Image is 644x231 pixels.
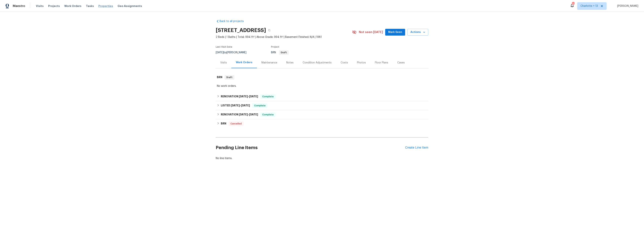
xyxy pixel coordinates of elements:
span: Maestro [13,4,25,8]
span: Not seen [DATE] [359,30,383,34]
div: Visits [220,61,227,65]
h2: [STREET_ADDRESS] [216,28,266,32]
span: Visits [36,4,44,8]
span: - [231,104,250,107]
span: BRN [271,51,289,54]
button: Copy Address [266,27,273,34]
div: Cases [397,61,405,65]
h6: RENOVATION [221,94,258,99]
span: Geo Assignments [118,4,142,8]
span: [DATE] [249,95,258,98]
span: - [239,113,258,116]
div: 211 [572,2,574,6]
span: [DATE] [216,51,224,54]
div: Photos [357,61,366,65]
div: BRN Draft [216,71,428,83]
div: Create Line Item [405,146,428,149]
span: [DATE] [239,95,248,98]
span: [DATE] [231,104,240,107]
span: Last Visit Date [216,46,232,48]
span: Work Orders [64,4,81,8]
span: [DATE] [241,104,250,107]
span: Project [271,46,279,48]
span: Projects [48,4,60,8]
h2: Pending Line Items [216,139,405,156]
span: [PERSON_NAME] [616,4,638,8]
div: No line items. [216,156,428,160]
span: Charlotte + 13 [580,4,598,8]
h6: LISTED [221,103,250,108]
div: No work orders. [217,84,427,88]
div: BRN Cancelled [216,119,428,128]
div: LISTED [DATE]-[DATE]Complete [216,101,428,110]
h6: RENOVATION [221,112,258,117]
div: Work Orders [236,61,252,64]
span: [DATE] [239,113,248,116]
h6: BRN [217,75,222,80]
span: Cancelled [229,122,243,126]
span: Complete [253,104,267,107]
div: Floor Plans [375,61,388,65]
div: Maintenance [261,61,277,65]
button: Actions [407,29,428,36]
div: Notes [286,61,294,65]
span: Complete [261,113,275,117]
span: Mark Seen [388,30,402,35]
a: Back to all projects [216,19,252,23]
div: Condition Adjustments [303,61,332,65]
span: Properties [98,4,113,8]
div: RENOVATION [DATE]-[DATE]Complete [216,92,428,101]
div: by [PERSON_NAME] [216,50,251,55]
span: Draft [279,51,288,54]
span: 2 Beds | 1 Baths | Total: 994 ft² | Above Grade: 994 ft² | Basement Finished: N/A | 1981 [216,35,352,39]
button: Mark Seen [385,29,405,36]
span: Draft [225,75,234,79]
span: [DATE] [249,113,258,116]
div: RENOVATION [DATE]-[DATE]Complete [216,110,428,119]
div: Costs [341,61,348,65]
span: Tasks [86,5,94,7]
h6: BRN [221,121,226,126]
span: Complete [261,95,275,98]
span: - [239,95,258,98]
span: Actions [410,30,425,35]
